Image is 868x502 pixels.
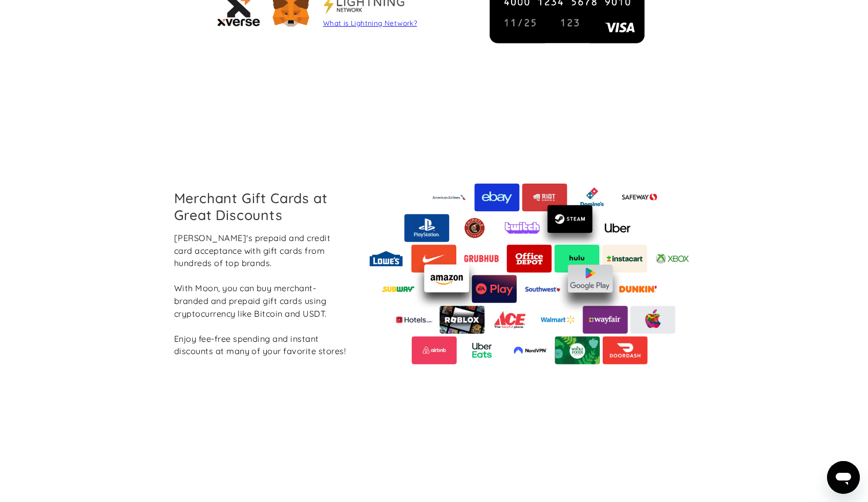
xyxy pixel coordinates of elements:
img: Moon's vast catalog of merchant gift cards [364,183,695,364]
a: What is Lightning Network? [323,19,417,27]
iframe: Кнопка запуска окна обмена сообщениями [827,461,860,494]
div: [PERSON_NAME]'s prepaid and credit card acceptance with gift cards from hundreds of top brands. W... [174,232,348,358]
h2: Merchant Gift Cards at Great Discounts [174,190,348,223]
